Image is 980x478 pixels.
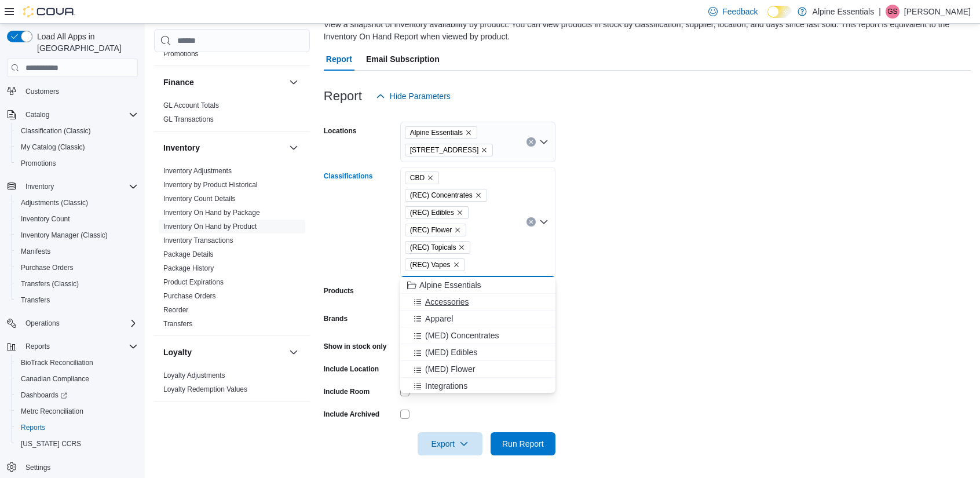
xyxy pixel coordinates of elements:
[163,264,214,273] span: Package History
[324,314,348,323] label: Brands
[16,277,83,291] a: Transfers (Classic)
[287,75,301,89] button: Finance
[163,101,219,110] a: GL Account Totals
[163,76,284,88] button: Finance
[405,258,465,271] span: (REC) Vapes
[163,115,214,124] span: GL Transactions
[425,346,477,358] span: (MED) Edibles
[12,355,142,371] button: BioTrack Reconciliation
[16,212,138,226] span: Inventory Count
[21,295,50,305] span: Transfers
[371,85,455,108] button: Hide Parameters
[21,358,93,367] span: BioTrack Reconciliation
[12,243,142,260] button: Manifests
[16,372,94,386] a: Canadian Compliance
[163,250,214,259] span: Package Details
[21,460,138,475] span: Settings
[324,387,370,396] label: Include Room
[886,5,899,19] div: George Sweet
[21,407,83,416] span: Metrc Reconciliation
[324,172,373,181] label: Classifications
[400,327,555,344] button: (MED) Concentrates
[25,319,60,328] span: Operations
[16,421,50,435] a: Reports
[410,259,451,271] span: (REC) Vapes
[16,140,90,154] a: My Catalog (Classic)
[163,264,214,272] a: Package History
[324,342,387,351] label: Show in stock only
[324,410,379,419] label: Include Archived
[16,404,88,418] a: Metrc Reconciliation
[21,423,45,432] span: Reports
[12,292,142,308] button: Transfers
[163,180,258,189] span: Inventory by Product Historical
[16,421,138,435] span: Reports
[163,306,188,314] a: Reorder
[25,87,59,96] span: Customers
[163,142,200,154] h3: Inventory
[502,438,544,450] span: Run Report
[16,124,138,138] span: Classification (Classic)
[21,143,85,152] span: My Catalog (Classic)
[400,277,555,294] button: Alpine Essentials
[453,261,460,268] button: Remove (REC) Vapes from selection in this group
[16,404,138,418] span: Metrc Reconciliation
[163,385,247,393] a: Loyalty Redemption Values
[32,31,138,54] span: Load All Apps in [GEOGRAPHIC_DATA]
[21,214,70,224] span: Inventory Count
[154,164,310,335] div: Inventory
[163,278,224,286] a: Product Expirations
[410,207,454,218] span: (REC) Edibles
[163,291,216,301] span: Purchase Orders
[21,340,138,353] span: Reports
[410,172,425,184] span: CBD
[410,224,452,236] span: (REC) Flower
[425,363,475,375] span: (MED) Flower
[12,211,142,227] button: Inventory Count
[400,294,555,311] button: Accessories
[21,231,108,240] span: Inventory Manager (Classic)
[12,276,142,292] button: Transfers (Classic)
[16,261,78,275] a: Purchase Orders
[539,137,548,147] button: Open list of options
[163,346,192,358] h3: Loyalty
[21,374,89,384] span: Canadian Compliance
[324,126,357,136] label: Locations
[410,144,479,156] span: [STREET_ADDRESS]
[12,195,142,211] button: Adjustments (Classic)
[163,166,232,176] span: Inventory Adjustments
[16,293,54,307] a: Transfers
[475,192,482,199] button: Remove (REC) Concentrates from selection in this group
[16,140,138,154] span: My Catalog (Classic)
[813,5,875,19] p: Alpine Essentials
[400,311,555,327] button: Apparel
[418,432,482,455] button: Export
[425,380,467,392] span: Integrations
[163,371,225,380] a: Loyalty Adjustments
[21,126,91,136] span: Classification (Classic)
[16,388,138,402] span: Dashboards
[163,371,225,380] span: Loyalty Adjustments
[16,124,96,138] a: Classification (Classic)
[21,198,88,207] span: Adjustments (Classic)
[12,387,142,403] a: Dashboards
[405,126,477,139] span: Alpine Essentials
[481,147,488,154] button: Remove 850 Commercial Lane from selection in this group
[21,108,138,122] span: Catalog
[16,437,138,451] span: Washington CCRS
[163,194,236,203] span: Inventory Count Details
[324,89,362,103] h3: Report
[21,247,50,256] span: Manifests
[16,293,138,307] span: Transfers
[163,142,284,154] button: Inventory
[163,76,194,88] h3: Finance
[25,110,49,119] span: Catalog
[2,107,142,123] button: Catalog
[25,463,50,472] span: Settings
[12,155,142,172] button: Promotions
[425,432,476,455] span: Export
[16,245,55,258] a: Manifests
[324,364,379,374] label: Include Location
[16,196,93,210] a: Adjustments (Classic)
[2,178,142,195] button: Inventory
